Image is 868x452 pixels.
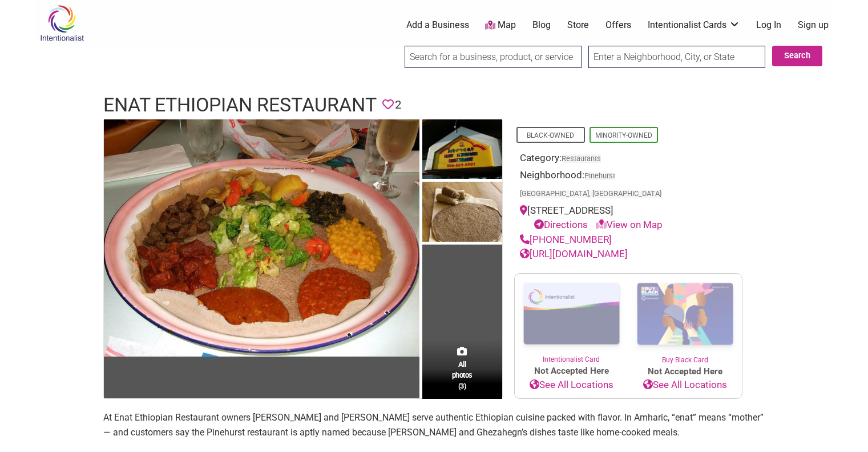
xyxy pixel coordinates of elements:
a: [PHONE_NUMBER] [520,234,612,245]
img: Intentionalist [35,5,89,42]
a: Add a Business [406,19,469,31]
p: At Enat Ethiopian Restaurant owners [PERSON_NAME] and [PERSON_NAME] serve authentic Ethiopian cui... [103,410,765,439]
a: [URL][DOMAIN_NAME] [520,248,628,259]
img: Intentionalist Card [515,274,628,354]
input: Search for a business, product, or service [405,46,582,68]
a: View on Map [596,219,663,230]
span: Pinehurst [584,173,615,180]
span: [GEOGRAPHIC_DATA], [GEOGRAPHIC_DATA] [520,190,661,198]
a: Sign up [798,19,829,31]
a: Directions [534,219,588,230]
a: Minority-Owned [595,131,652,139]
h1: Enat Ethiopian Restaurant [103,91,377,119]
a: Store [567,19,589,31]
img: Buy Black Card [628,274,742,355]
span: All photos (3) [452,359,473,391]
input: Enter a Neighborhood, City, or State [588,46,765,68]
a: Black-Owned [527,131,574,139]
div: [STREET_ADDRESS] [520,203,737,233]
a: See All Locations [515,378,628,393]
span: Not Accepted Here [628,365,742,378]
button: Search [772,46,822,66]
a: Map [485,19,516,32]
div: Neighborhood: [520,168,737,203]
a: Intentionalist Card [515,274,628,365]
a: See All Locations [628,378,742,393]
a: Buy Black Card [628,274,742,365]
a: Intentionalist Cards [648,19,740,31]
a: Log In [756,19,781,31]
span: 2 [395,96,401,114]
a: Blog [532,19,551,31]
div: Category: [520,151,737,169]
span: Not Accepted Here [515,365,628,378]
a: Offers [605,19,631,31]
a: Restaurants [562,154,601,163]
